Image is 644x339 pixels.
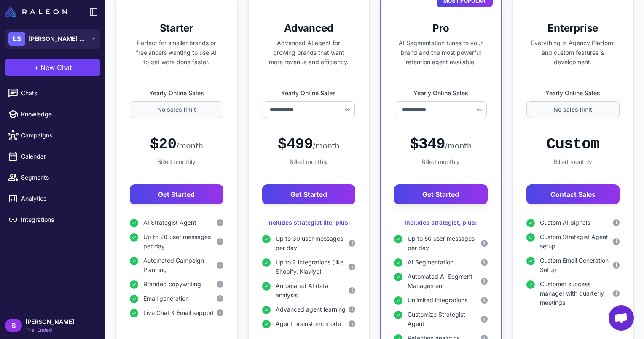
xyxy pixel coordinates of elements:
[408,296,467,305] span: Unlimited integrations
[143,308,214,317] span: Live Chat & Email support
[143,218,196,227] span: AI Strategist Agent
[3,169,102,186] a: Segments
[352,306,353,313] span: i
[143,256,217,274] span: Automated Campaign Planning
[219,309,220,317] span: i
[553,105,592,114] span: No sales limit
[483,239,485,247] span: i
[483,277,485,285] span: i
[143,280,201,289] span: Branded copywriting
[21,89,95,98] span: Chats
[276,319,341,328] span: Agent brainstorm mode
[3,190,102,207] a: Analytics
[526,38,620,67] p: Everything in Agency Platform and custom features & development.
[616,261,617,269] span: i
[130,184,223,204] button: Get Started
[5,59,100,76] button: +New Chat
[526,184,620,204] button: Contact Sales
[219,238,220,245] span: i
[262,22,356,35] h3: Advanced
[262,157,356,167] div: Billed monthly
[410,135,472,154] div: $349
[352,239,353,247] span: i
[219,261,220,269] span: i
[408,272,481,291] span: Automated AI Segment Management
[21,110,95,119] span: Knowledge
[157,105,196,114] span: No sales limit
[394,157,488,167] div: Billed monthly
[130,89,223,98] label: Yearly Online Sales
[3,105,102,123] a: Knowledge
[21,194,95,203] span: Analytics
[5,29,100,49] button: LS[PERSON_NAME] Superfood
[262,89,356,98] label: Yearly Online Sales
[3,126,102,144] a: Campaigns
[276,258,349,276] span: Up to 2 integrations (like Shopify, Klaviyo)
[616,219,617,226] span: i
[143,294,189,303] span: Email generation
[40,62,72,73] span: New Chat
[276,234,349,253] span: Up to 30 user messages per day
[219,280,220,288] span: i
[5,319,22,332] div: S
[25,326,74,334] span: Trial Ended
[408,258,453,267] span: AI Segmentation
[3,211,102,229] a: Integrations
[352,320,353,328] span: i
[483,315,485,323] span: i
[352,287,353,294] span: i
[176,141,203,150] span: /month
[262,184,356,204] button: Get Started
[408,234,481,253] span: Up to 50 user messages per day
[150,135,203,154] div: $20
[540,256,613,274] span: Custom Email Generation Setup
[547,135,599,154] div: Custom
[130,22,223,35] h3: Starter
[21,131,95,140] span: Campaigns
[394,22,488,35] h3: Pro
[616,290,617,297] span: i
[130,157,223,167] div: Billed monthly
[34,62,39,73] span: +
[29,34,88,43] span: [PERSON_NAME] Superfood
[21,173,95,182] span: Segments
[483,296,485,304] span: i
[616,238,617,245] span: i
[394,218,488,227] div: Includes strategist, plus:
[276,305,346,314] span: Advanced agent learning
[143,232,217,251] span: Up to 20 user messages per day
[394,89,488,98] label: Yearly Online Sales
[262,38,356,67] p: Advanced AI agent for growing brands that want more revenue and efficiency.
[3,148,102,165] a: Calendar
[408,310,481,328] span: Customize Strategist Agent
[540,218,590,227] span: Custom AI Signals
[526,157,620,167] div: Billed monthly
[394,184,488,204] button: Get Started
[278,135,340,154] div: $499
[540,280,613,307] span: Customer success manager with quarterly meetings
[609,305,634,331] a: Open chat
[25,317,74,326] span: [PERSON_NAME]
[313,141,339,150] span: /month
[352,263,353,271] span: i
[3,84,102,102] a: Chats
[445,141,472,150] span: /month
[21,215,95,224] span: Integrations
[8,32,25,46] div: LS
[276,281,349,300] span: Automated AI data analysis
[21,152,95,161] span: Calendar
[540,232,613,251] span: Custom Strategist Agent setup
[130,38,223,67] p: Perfect for smaller brands or freelancers wanting to use AI to get work done faster.
[219,219,220,226] span: i
[526,89,620,98] label: Yearly Online Sales
[483,258,485,266] span: i
[262,218,356,227] div: Includes strategist lite, plus:
[219,295,220,302] span: i
[394,38,488,67] p: AI Segmentation tunes to your brand and the most powerful retention agent available.
[526,22,620,35] h3: Enterprise
[5,7,67,17] img: Raleon Logo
